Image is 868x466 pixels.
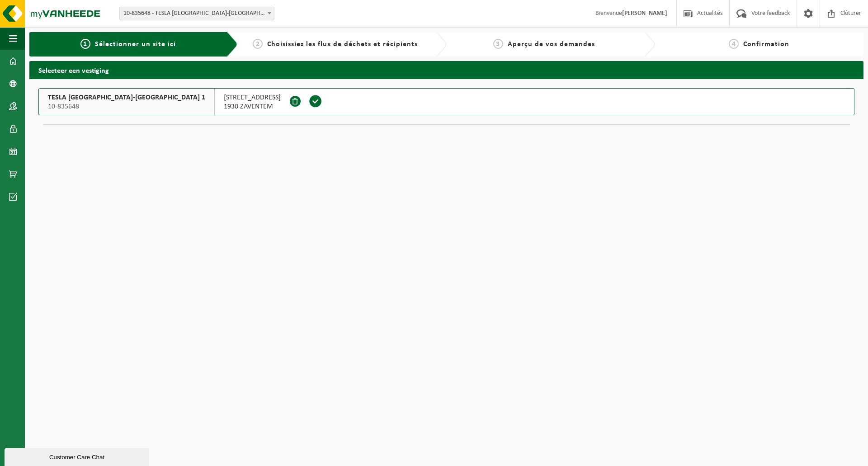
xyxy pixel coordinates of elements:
span: 3 [493,39,503,49]
span: TESLA [GEOGRAPHIC_DATA]-[GEOGRAPHIC_DATA] 1 [48,93,205,102]
span: Sélectionner un site ici [95,41,176,48]
span: 10-835648 [48,102,205,111]
button: TESLA [GEOGRAPHIC_DATA]-[GEOGRAPHIC_DATA] 1 10-835648 [STREET_ADDRESS]1930 ZAVENTEM [38,88,854,115]
span: Confirmation [743,41,789,48]
span: 2 [253,39,263,49]
span: [STREET_ADDRESS] [224,93,281,102]
span: Aperçu de vos demandes [508,41,595,48]
span: 10-835648 - TESLA BELGIUM-BRUSSEL 1 - ZAVENTEM [120,7,274,20]
strong: [PERSON_NAME] [622,10,667,17]
h2: Selecteer een vestiging [29,61,863,79]
span: 1930 ZAVENTEM [224,102,281,111]
iframe: chat widget [5,446,151,466]
span: Choisissiez les flux de déchets et récipients [267,41,418,48]
span: 4 [729,39,739,49]
span: 1 [80,39,90,49]
span: 10-835648 - TESLA BELGIUM-BRUSSEL 1 - ZAVENTEM [119,7,274,20]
